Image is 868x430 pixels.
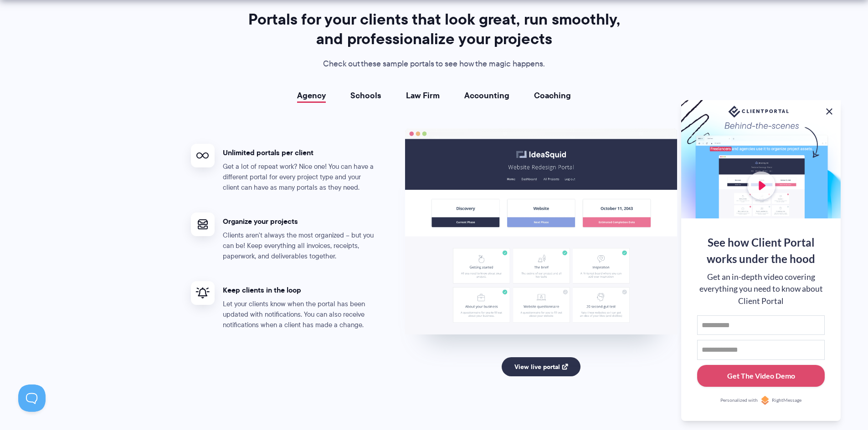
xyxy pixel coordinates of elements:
[223,162,378,193] p: Get a lot of repeat work? Nice one! You can have a different portal for every project type and yo...
[697,234,825,267] div: See how Client Portal works under the hood
[727,370,795,381] div: Get The Video Demo
[297,91,326,100] a: Agency
[244,57,624,71] p: Check out these sample portals to see how the magic happens.
[18,384,46,412] iframe: Toggle Customer Support
[223,299,378,330] p: Let your clients know when the portal has been updated with notifications. You can also receive n...
[350,91,381,100] a: Schools
[720,397,758,404] span: Personalized with
[760,396,770,405] img: Personalized with RightMessage
[223,217,378,226] h4: Organize your projects
[223,285,378,295] h4: Keep clients in the loop
[223,230,378,262] p: Clients aren't always the most organized – but you can be! Keep everything all invoices, receipts...
[772,397,801,404] span: RightMessage
[406,91,440,100] a: Law Firm
[697,396,825,405] a: Personalized withRightMessage
[697,271,825,307] div: Get an in-depth video covering everything you need to know about Client Portal
[464,91,509,100] a: Accounting
[502,357,580,376] a: View live portal
[697,365,825,387] button: Get The Video Demo
[534,91,571,100] a: Coaching
[223,148,378,157] h4: Unlimited portals per client
[244,10,624,49] h2: Portals for your clients that look great, run smoothly, and professionalize your projects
